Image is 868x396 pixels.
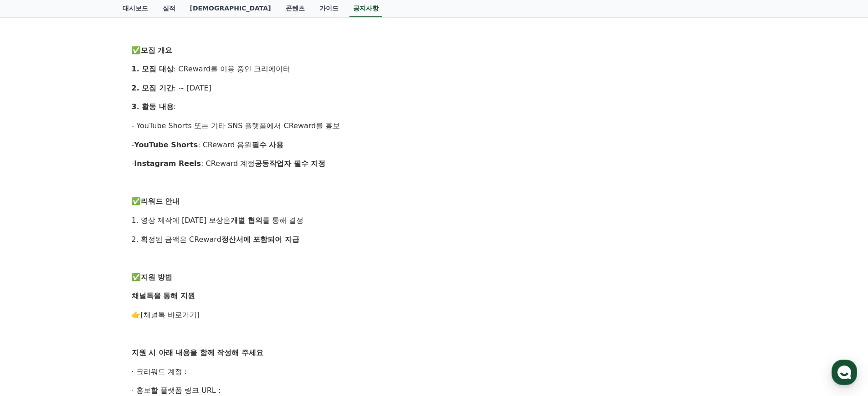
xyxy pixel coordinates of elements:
[132,271,737,283] p: ✅
[132,291,195,300] strong: 채널톡을 통해 지원
[132,348,263,357] strong: 지원 시 아래 내용을 함께 작성해 주세요
[134,159,201,168] strong: Instagram Reels
[29,302,34,309] span: 홈
[141,273,173,281] strong: 지원 방법
[132,158,737,170] p: - : CReward 계정
[231,216,262,225] strong: 개별 협의
[141,197,180,206] strong: 리워드 안내
[141,302,152,309] span: 설정
[3,288,60,311] a: 홈
[132,102,174,111] strong: 3. 활동 내용
[132,65,174,73] strong: 1. 모집 대상
[132,366,737,378] p: · 크리워드 계정 :
[141,311,200,319] a: [채널톡 바로가기]
[141,46,173,55] strong: 모집 개요
[132,215,737,226] p: 1. 영상 제작에 [DATE] 보상은 를 통해 결정
[255,159,325,168] strong: 공동작업자 필수 지정
[83,302,94,310] span: 대화
[60,288,118,311] a: 대화
[221,235,299,244] strong: 정산서에 포함되어 지급
[118,288,175,311] a: 설정
[132,82,737,94] p: : ~ [DATE]
[132,195,737,207] p: ✅
[134,140,198,149] strong: YouTube Shorts
[132,63,737,75] p: : CReward를 이용 중인 크리에이터
[132,101,737,113] p: :
[252,140,284,149] strong: 필수 사용
[132,309,737,321] p: 👉
[132,139,737,151] p: - : CReward 음원
[132,84,174,92] strong: 2. 모집 기간
[132,234,737,246] p: 2. 확정된 금액은 CReward
[132,120,737,132] p: - YouTube Shorts 또는 기타 SNS 플랫폼에서 CReward를 홍보
[132,45,737,56] p: ✅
